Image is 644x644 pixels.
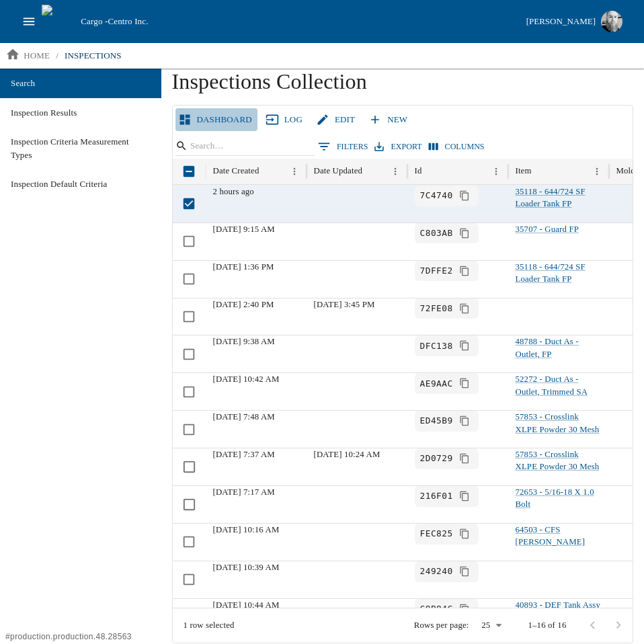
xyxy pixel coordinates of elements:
button: Copy full UUID [456,187,474,205]
a: 35707 - Guard FP [516,225,579,234]
li: / [56,49,58,63]
a: Dashboard [175,108,257,132]
span: 08/26/2025 2:40 PM [213,300,274,309]
button: Sort [364,163,382,181]
button: Show filters [315,136,372,157]
span: Inspection Criteria Measurement Types [11,135,151,161]
button: Menu [387,163,405,181]
a: 48788 - Duct As - Outlet, FP [516,337,579,358]
div: Search [175,136,315,159]
span: Inspection Results [11,106,151,120]
button: Copy full UUID [456,300,474,318]
code: DFC138 [420,340,453,352]
button: Copy full UUID [456,337,474,355]
img: Profile image [601,11,622,32]
a: 64503 - CFS [PERSON_NAME] [516,525,586,547]
span: 03/26/2025 10:24 AM [314,450,380,459]
div: Mold [616,166,635,176]
div: Item [516,166,532,176]
span: Centro Inc. [108,16,148,26]
span: 10/09/2025 10:17 AM [213,187,254,196]
button: Menu [487,163,506,181]
p: Rows per page: [414,619,469,631]
code: 72FE08 [420,303,453,315]
code: C803AB [420,227,453,239]
span: 02/26/2025 10:39 AM [213,563,280,572]
span: 09/05/2025 9:15 AM [213,225,275,234]
span: 08/26/2025 3:45 PM [314,300,375,309]
input: Search… [190,137,295,156]
a: 35118 - 644/724 SF Loader Tank FP [516,262,586,284]
span: Search [11,77,151,90]
code: AE9AAC [420,378,453,390]
code: 7DFFE2 [420,265,453,277]
div: 1 row selected [184,619,235,631]
span: Inspection Default Criteria [11,177,151,191]
code: FEC825 [420,528,453,540]
span: 03/21/2025 7:37 AM [213,450,275,459]
p: 1–16 of 16 [528,619,566,631]
button: Sort [260,163,278,181]
button: Copy full UUID [456,225,474,243]
button: Export [371,137,425,157]
button: Copy full UUID [456,262,474,280]
button: [PERSON_NAME] [521,7,628,36]
h1: Inspections Collection [172,69,634,105]
span: 03/21/2025 7:48 AM [213,412,275,421]
button: Copy full UUID [456,374,474,393]
p: inspections [65,49,122,63]
a: 72653 - 5/16-18 X 1.0 Bolt [516,487,594,509]
code: 7C4740 [420,190,453,202]
code: 216F01 [420,490,453,502]
code: 249240 [420,565,453,577]
a: 35118 - 644/724 SF Loader Tank FP [516,187,586,208]
a: inspections [59,45,127,67]
p: home [24,49,50,63]
div: [PERSON_NAME] [526,14,596,30]
a: 57853 - Crosslink XLPE Powder 30 Mesh [516,450,600,471]
div: Id [415,166,422,176]
div: Date Updated [314,166,363,176]
a: Log [263,108,308,132]
span: 03/21/2025 7:17 AM [213,487,275,497]
button: Copy full UUID [456,487,474,506]
button: Sort [423,163,441,181]
span: 03/26/2025 10:42 AM [213,374,280,384]
span: 02/28/2025 10:16 AM [213,525,280,534]
button: Copy full UUID [456,563,474,581]
div: Date Created [213,166,259,176]
div: 25 [474,616,506,635]
span: 09/04/2025 1:36 PM [213,262,274,272]
a: Edit [313,108,360,132]
div: Cargo - [75,15,520,28]
img: cargo logo [42,5,75,38]
button: Menu [286,163,304,181]
a: New [366,108,413,132]
button: Select columns [426,137,488,157]
button: Copy full UUID [456,525,474,543]
button: Copy full UUID [456,412,474,430]
button: Menu [588,163,606,181]
code: ED45B9 [420,415,453,427]
code: 2D0729 [420,452,453,465]
span: 05/28/2025 9:38 AM [213,337,275,346]
a: 52272 - Duct As - Outlet, Trimmed SA [516,374,588,396]
a: 57853 - Crosslink XLPE Powder 30 Mesh [516,412,600,434]
button: Copy full UUID [456,450,474,468]
button: open drawer [16,9,42,34]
